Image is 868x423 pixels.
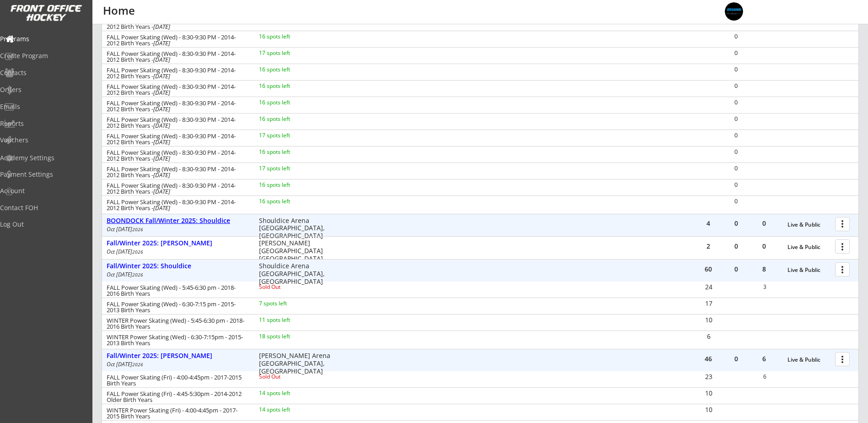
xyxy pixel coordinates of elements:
[259,374,318,380] div: Sold Out
[722,165,749,171] div: 0
[751,284,778,290] div: 3
[259,352,331,375] div: [PERSON_NAME] Arena [GEOGRAPHIC_DATA], [GEOGRAPHIC_DATA]
[153,72,170,80] em: [DATE]
[722,132,749,138] div: 0
[107,34,247,46] div: FALL Power Skating (Wed) - 8:30-9:30 PM - 2014-2012 Birth Years -
[835,217,850,231] button: more_vert
[787,244,830,250] div: Live & Public
[259,217,331,240] div: Shouldice Arena [GEOGRAPHIC_DATA], [GEOGRAPHIC_DATA]
[153,88,170,97] em: [DATE]
[695,300,722,307] div: 17
[107,100,247,112] div: FALL Power Skating (Wed) - 8:30-9:30 PM - 2014-2012 Birth Years -
[153,171,170,179] em: [DATE]
[107,362,247,367] div: Oct [DATE]
[259,239,331,270] div: [PERSON_NAME][GEOGRAPHIC_DATA] [GEOGRAPHIC_DATA], [GEOGRAPHIC_DATA]
[107,51,247,63] div: FALL Power Skating (Wed) - 8:30-9:30 PM - 2014-2012 Birth Years -
[259,67,318,72] div: 16 spots left
[107,117,247,129] div: FALL Power Skating (Wed) - 8:30-9:30 PM - 2014-2012 Birth Years -
[695,220,722,227] div: 4
[835,262,850,277] button: more_vert
[259,262,331,285] div: Shouldice Arena [GEOGRAPHIC_DATA], [GEOGRAPHIC_DATA]
[259,407,318,412] div: 14 spots left
[722,50,749,56] div: 0
[722,66,749,72] div: 0
[153,22,170,31] em: [DATE]
[132,249,143,255] em: 2026
[107,391,247,403] div: FALL Power Skating (Fri) - 4:45-5:30pm - 2014-2012 Older Birth Years
[722,149,749,155] div: 0
[695,356,722,362] div: 46
[259,100,318,105] div: 16 spots left
[259,182,318,188] div: 16 spots left
[107,67,247,79] div: FALL Power Skating (Wed) - 8:30-9:30 PM - 2014-2012 Birth Years -
[722,182,749,188] div: 0
[722,198,749,204] div: 0
[695,374,722,380] div: 23
[722,33,749,39] div: 0
[722,220,750,227] div: 0
[153,154,170,163] em: [DATE]
[787,222,830,228] div: Live & Public
[259,50,318,56] div: 17 spots left
[107,407,247,419] div: WINTER Power Skating (Fri) - 4:00-4:45pm - 2017-2015 Birth Years
[107,239,249,247] div: Fall/Winter 2025: [PERSON_NAME]
[751,374,778,380] div: 6
[259,284,318,290] div: Sold Out
[750,220,778,227] div: 0
[722,356,750,362] div: 0
[722,243,750,249] div: 0
[107,249,247,255] div: Oct [DATE]
[132,361,143,368] em: 2026
[259,199,318,204] div: 16 spots left
[107,352,249,360] div: Fall/Winter 2025: [PERSON_NAME]
[107,374,247,386] div: FALL Power Skating (Fri) - 4:00-4:45pm - 2017-2015 Birth Years
[107,166,247,178] div: FALL Power Skating (Wed) - 8:30-9:30 PM - 2014-2012 Birth Years -
[259,116,318,122] div: 16 spots left
[835,352,850,366] button: more_vert
[259,34,318,39] div: 16 spots left
[153,105,170,113] em: [DATE]
[153,121,170,130] em: [DATE]
[835,239,850,254] button: more_vert
[107,272,247,277] div: Oct [DATE]
[107,227,247,232] div: Oct [DATE]
[259,334,318,339] div: 18 spots left
[107,199,247,211] div: FALL Power Skating (Wed) - 8:30-9:30 PM - 2014-2012 Birth Years -
[750,243,778,249] div: 0
[695,284,722,290] div: 24
[107,318,247,330] div: WINTER Power Skating (Wed) - 5:45-6:30 pm - 2018-2016 Birth Years
[750,266,778,272] div: 8
[107,334,247,346] div: WINTER Power Skating (Wed) - 6:30-7:15pm - 2015-2013 Birth Years
[132,226,143,233] em: 2026
[259,149,318,155] div: 16 spots left
[132,271,143,278] em: 2026
[750,356,778,362] div: 6
[153,138,170,146] em: [DATE]
[107,133,247,145] div: FALL Power Skating (Wed) - 8:30-9:30 PM - 2014-2012 Birth Years -
[259,301,318,306] div: 7 spots left
[695,266,722,272] div: 60
[107,262,249,270] div: Fall/Winter 2025: Shouldice
[722,83,749,89] div: 0
[259,317,318,323] div: 11 spots left
[722,116,749,122] div: 0
[107,285,247,297] div: FALL Power Skating (Wed) - 5:45-6:30 pm - 2018-2016 Birth Years
[107,150,247,162] div: FALL Power Skating (Wed) - 8:30-9:30 PM - 2014-2012 Birth Years -
[107,18,247,30] div: FALL Power Skating (Wed) - 8:30-9:30 PM - 2014-2012 Birth Years -
[787,357,830,363] div: Live & Public
[259,166,318,171] div: 17 spots left
[107,84,247,96] div: FALL Power Skating (Wed) - 8:30-9:30 PM - 2014-2012 Birth Years -
[695,407,722,413] div: 10
[695,390,722,396] div: 10
[722,99,749,105] div: 0
[259,133,318,138] div: 17 spots left
[107,183,247,195] div: FALL Power Skating (Wed) - 8:30-9:30 PM - 2014-2012 Birth Years -
[153,39,170,47] em: [DATE]
[107,217,249,225] div: BOONDOCK Fall/Winter 2025: Shouldice
[259,83,318,89] div: 16 spots left
[695,243,722,249] div: 2
[787,267,830,273] div: Live & Public
[259,390,318,396] div: 14 spots left
[153,55,170,64] em: [DATE]
[107,301,247,313] div: FALL Power Skating (Wed) - 6:30-7:15 pm - 2015-2013 Birth Years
